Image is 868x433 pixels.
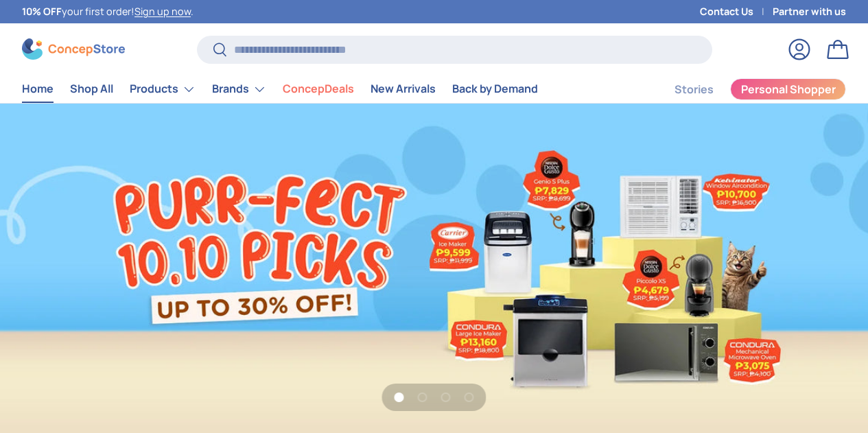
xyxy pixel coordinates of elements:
a: Products [130,75,196,103]
img: ConcepStore [22,38,125,60]
p: your first order! . [22,4,193,19]
span: Personal Shopper [741,84,836,95]
a: Sign up now [134,5,191,18]
a: Contact Us [700,4,773,19]
a: New Arrivals [371,75,436,102]
strong: 10% OFF [22,5,62,18]
a: Partner with us [773,4,846,19]
a: Personal Shopper [730,78,846,100]
summary: Products [121,75,204,103]
a: Back by Demand [452,75,538,102]
a: ConcepDeals [283,75,354,102]
a: Home [22,75,54,102]
a: Stories [675,76,714,103]
nav: Primary [22,75,538,103]
summary: Brands [204,75,274,103]
nav: Secondary [642,75,846,103]
a: Brands [212,75,266,103]
a: Shop All [70,75,113,102]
